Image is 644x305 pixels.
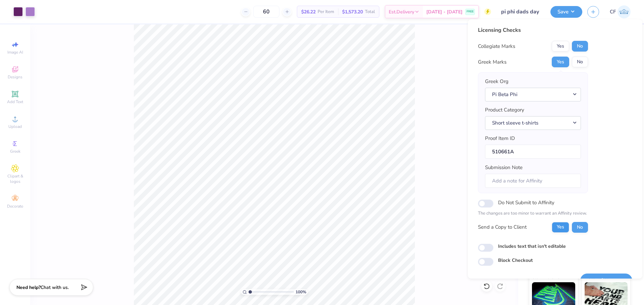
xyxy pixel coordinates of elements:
span: Clipart & logos [3,173,27,184]
span: Image AI [7,50,23,55]
label: Submission Note [485,164,523,171]
span: Per Item [318,8,334,15]
label: Product Category [485,106,524,114]
button: No [572,57,588,67]
label: Proof Item ID [485,135,515,142]
button: No [572,222,588,233]
img: Cholo Fernandez [618,5,631,18]
button: No [572,41,588,52]
button: Save [550,6,582,18]
div: Send a Copy to Client [478,223,527,231]
label: Block Checkout [498,257,533,264]
div: Collegiate Marks [478,43,515,50]
span: Upload [8,124,22,129]
div: Greek Marks [478,58,506,66]
label: Greek Org [485,78,508,85]
button: Save [580,274,632,287]
span: FREE [467,9,474,14]
p: The changes are too minor to warrant an Affinity review. [478,210,588,217]
button: Yes [552,57,569,67]
button: Yes [552,222,569,233]
label: Includes text that isn't editable [498,243,566,250]
span: $26.22 [301,8,316,15]
button: Short sleeve t-shirts [485,116,581,130]
span: Est. Delivery [389,8,414,15]
label: Do Not Submit to Affinity [498,198,554,207]
input: Untitled Design [496,5,545,18]
span: [DATE] - [DATE] [426,8,463,15]
span: Greek [10,149,20,154]
span: 100 % [296,289,306,295]
span: $1,573.20 [342,8,363,15]
button: Yes [552,41,569,52]
span: Designs [8,74,22,80]
a: CF [610,5,631,18]
input: – – [253,6,279,18]
span: CF [610,8,616,16]
span: Chat with us. [41,284,69,291]
div: Licensing Checks [478,26,588,34]
input: Add a note for Affinity [485,174,581,188]
button: Pi Beta Phi [485,88,581,101]
span: Decorate [7,204,23,209]
strong: Need help? [16,284,41,291]
span: Total [365,8,375,15]
span: Add Text [7,99,23,104]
